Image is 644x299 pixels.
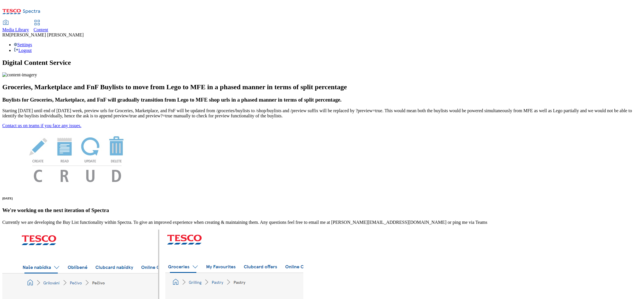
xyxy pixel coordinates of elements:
h3: Buylists for Groceries, Marketplace, and FnF will gradually transition from Lego to MFE shop urls... [2,97,642,103]
h3: We're working on the next iteration of Spectra [2,207,642,213]
h1: Digital Content Service [2,59,642,67]
a: Settings [14,42,32,47]
span: Content [34,27,48,32]
h2: Groceries, Marketplace and FnF Buylists to move from Lego to MFE in a phased manner in terms of s... [2,83,642,91]
p: Starting [DATE] until end of [DATE] week, preview urls for Groceries, Marketplace, and FnF will b... [2,108,642,119]
span: [PERSON_NAME] [PERSON_NAME] [9,32,84,37]
a: Logout [14,48,32,53]
a: Contact us on teams if you face any issues. [2,123,81,128]
span: RM [2,32,9,37]
a: Content [34,20,48,32]
span: Media Library [2,27,29,32]
img: News Image [2,128,152,188]
a: Media Library [2,20,29,32]
p: Currently we are developing the Buy List functionality within Spectra. To give an improved experi... [2,220,642,225]
img: content-imagery [2,72,37,77]
h6: [DATE] [2,197,642,200]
